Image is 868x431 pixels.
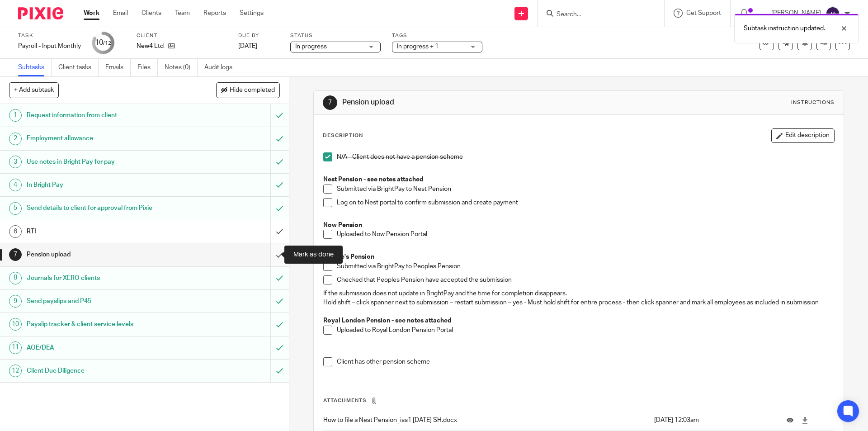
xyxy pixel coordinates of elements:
h1: Client Due Diligence [27,364,183,378]
button: + Add subtask [9,82,59,98]
p: Hold shift – click spanner next to submission – restart submission – yes - Must hold shift for en... [323,298,834,307]
h1: RTI [27,225,183,238]
div: 10 [9,318,22,331]
div: 4 [9,179,22,191]
span: In progress + 1 [397,43,439,50]
p: Uploaded to Now Pension Portal [337,230,834,239]
button: Edit description [771,128,835,143]
p: How to file a Nest Pension_iss1 [DATE] SH.docx [323,416,649,425]
a: Work [84,9,99,18]
a: Reports [203,9,226,18]
div: 12 [9,365,22,377]
p: N/A - Client does not have a pension scheme [337,152,834,161]
div: 2 [9,133,22,145]
p: Submitted via BrightPay to Peoples Pension [337,262,834,271]
div: 11 [9,341,22,354]
a: Files [137,59,158,76]
a: Settings [240,9,264,18]
a: Audit logs [204,59,239,76]
a: Emails [105,59,131,76]
h1: Send details to client for approval from Pixie [27,201,183,215]
a: Clients [142,9,161,18]
p: Log on to Nest portal to confirm submission and create payment [337,198,834,207]
p: If the submission does not update in BrightPay and the time for completion disappears. [323,289,834,298]
strong: Now Pension [323,222,362,228]
small: /12 [103,41,111,46]
h1: Employment allowance [27,132,183,145]
div: 7 [9,248,22,261]
strong: Royal London Pension - see notes attached [323,317,452,324]
p: Subtask instruction updated. [744,24,825,33]
p: Checked that Peoples Pension have accepted the submission [337,275,834,284]
div: 6 [9,225,22,238]
h1: Journals for XERO clients [27,271,183,285]
div: Instructions [791,99,835,106]
a: Email [113,9,128,18]
h1: Payslip tracker & client service levels [27,317,183,331]
span: Attachments [323,398,367,403]
a: Download [802,416,808,425]
span: Hide completed [230,87,275,94]
span: In progress [295,43,327,50]
a: Client tasks [58,59,99,76]
p: [DATE] 12:03am [654,416,773,425]
div: 5 [9,202,22,215]
label: Due by [238,32,279,39]
h1: In Bright Pay [27,178,183,192]
div: 10 [95,38,111,48]
strong: People's Pension [323,254,374,260]
h1: Pension upload [342,98,598,107]
div: 1 [9,109,22,122]
a: Team [175,9,190,18]
span: [DATE] [238,43,257,49]
a: Subtasks [18,59,52,76]
label: Task [18,32,81,39]
strong: Nest Pension - see notes attached [323,176,424,183]
p: New4 Ltd [137,42,164,51]
div: 9 [9,295,22,308]
div: Payroll - Input Monthly [18,42,81,51]
label: Tags [392,32,482,39]
h1: Send payslips and P45 [27,294,183,308]
button: Hide completed [216,82,280,98]
p: Client has other pension scheme [337,357,834,366]
h1: Pension upload [27,248,183,261]
h1: AOE/DEA [27,341,183,355]
p: Submitted via BrightPay to Nest Pension [337,185,834,194]
h1: Request information from client [27,109,183,122]
h1: Use notes in Bright Pay for pay [27,155,183,169]
img: Pixie [18,7,63,19]
p: Uploaded to Royal London Pension Portal [337,326,834,335]
div: 3 [9,156,22,168]
label: Status [290,32,381,39]
img: svg%3E [826,6,840,21]
a: Notes (0) [165,59,198,76]
div: 7 [323,95,337,110]
div: 8 [9,272,22,284]
label: Client [137,32,227,39]
p: Description [323,132,363,139]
